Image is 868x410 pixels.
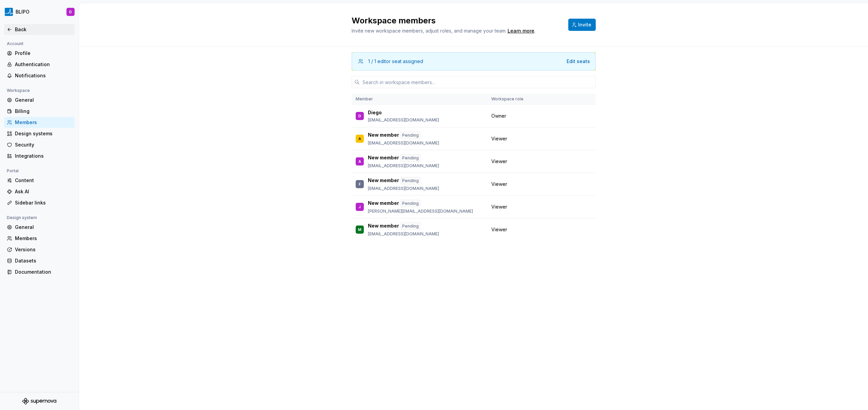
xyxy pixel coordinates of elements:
[4,24,75,35] a: Back
[15,97,72,103] div: General
[507,28,535,34] span: .
[491,113,506,119] span: Owner
[358,135,361,142] div: A
[4,222,75,233] a: General
[568,19,596,31] button: Invite
[15,235,72,242] div: Members
[400,222,420,230] div: Pending
[4,70,75,81] a: Notifications
[15,177,72,184] div: Content
[578,21,591,28] span: Invite
[368,163,439,169] p: [EMAIL_ADDRESS][DOMAIN_NAME]
[352,28,507,34] span: Invite new workspace members, adjust roles, and manage your team.
[15,26,72,33] div: Back
[4,233,75,244] a: Members
[368,209,473,214] p: [PERSON_NAME][EMAIL_ADDRESS][DOMAIN_NAME]
[15,119,72,126] div: Members
[22,398,56,405] svg: Supernova Logo
[491,135,507,142] span: Viewer
[4,186,75,197] a: Ask AI
[4,48,75,59] a: Profile
[4,95,75,105] a: General
[5,8,13,16] img: 45309493-d480-4fb3-9f86-8e3098b627c9.png
[15,72,72,79] div: Notifications
[368,117,439,123] p: [EMAIL_ADDRESS][DOMAIN_NAME]
[491,181,507,188] span: Viewer
[16,8,29,15] div: BLIPO
[15,61,72,68] div: Authentication
[4,40,26,48] div: Account
[4,197,75,208] a: Sidebar links
[4,167,21,175] div: Portal
[4,117,75,128] a: Members
[400,177,420,184] div: Pending
[491,203,507,210] span: Viewer
[4,59,75,70] a: Authentication
[368,231,439,237] p: [EMAIL_ADDRESS][DOMAIN_NAME]
[15,246,72,253] div: Versions
[1,4,77,19] button: BLIPOD
[352,15,560,26] h2: Workspace members
[368,132,399,139] p: New member
[368,140,439,146] p: [EMAIL_ADDRESS][DOMAIN_NAME]
[4,267,75,277] a: Documentation
[368,109,382,116] p: Diego
[4,139,75,150] a: Security
[69,9,72,15] div: D
[368,200,399,207] p: New member
[567,58,590,65] button: Edit seats
[15,130,72,137] div: Design systems
[15,257,72,264] div: Datasets
[358,113,361,119] div: D
[487,94,539,105] th: Workspace role
[15,141,72,148] div: Security
[15,153,72,159] div: Integrations
[4,151,75,161] a: Integrations
[400,154,420,162] div: Pending
[368,58,423,65] div: 1 / 1 editor seat assigned
[491,158,507,165] span: Viewer
[368,222,399,230] p: New member
[15,224,72,231] div: General
[358,158,361,165] div: A
[15,199,72,206] div: Sidebar links
[508,27,534,34] a: Learn more
[15,50,72,57] div: Profile
[4,86,33,95] div: Workspace
[368,154,399,162] p: New member
[368,177,399,184] p: New member
[400,200,420,207] div: Pending
[4,255,75,266] a: Datasets
[359,203,361,210] div: J
[400,132,420,139] div: Pending
[359,181,361,188] div: F
[4,106,75,117] a: Billing
[4,175,75,186] a: Content
[4,244,75,255] a: Versions
[4,214,40,222] div: Design system
[15,269,72,275] div: Documentation
[15,108,72,115] div: Billing
[4,128,75,139] a: Design systems
[352,94,487,105] th: Member
[15,188,72,195] div: Ask AI
[491,226,507,233] span: Viewer
[358,226,361,233] div: M
[360,76,596,88] input: Search in workspace members...
[368,186,439,191] p: [EMAIL_ADDRESS][DOMAIN_NAME]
